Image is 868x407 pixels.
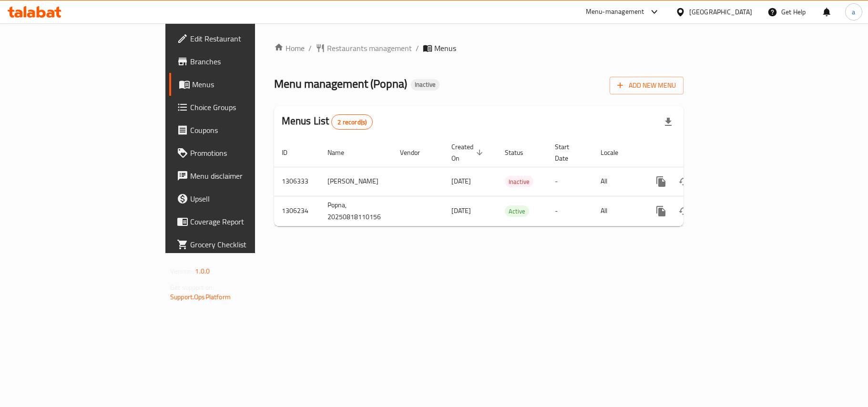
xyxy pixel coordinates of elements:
h2: Menus List [282,114,373,130]
a: Menu disclaimer [169,164,310,187]
a: Coupons [169,119,310,142]
td: - [547,196,593,226]
td: All [593,196,642,226]
span: 1.0.0 [195,265,210,277]
span: ID [282,147,300,158]
div: Menu-management [586,6,644,18]
a: Menus [169,73,310,96]
span: Vendor [400,147,432,158]
span: Coupons [190,124,303,136]
span: Created On [451,141,486,164]
span: Inactive [411,81,439,89]
span: Choice Groups [190,102,303,113]
td: [PERSON_NAME] [320,167,392,196]
td: Popna, 20250818110156 [320,196,392,226]
td: - [547,167,593,196]
span: Get support on: [170,281,214,294]
span: Add New Menu [617,80,676,92]
span: Coverage Report [190,216,303,227]
span: Menu management ( Popna ) [274,73,407,94]
span: Restaurants management [327,42,412,54]
span: Name [327,147,357,158]
a: Restaurants management [316,42,412,54]
span: Locale [601,147,631,158]
span: [DATE] [451,204,471,217]
span: Edit Restaurant [190,33,303,44]
td: All [593,167,642,196]
div: Total records count [331,114,373,130]
button: more [650,200,673,223]
span: a [852,7,855,17]
a: Support.OpsPlatform [170,291,231,303]
button: Change Status [673,170,695,193]
span: Menu disclaimer [190,170,303,182]
span: [DATE] [451,175,471,187]
button: Change Status [673,200,695,223]
button: Add New Menu [610,77,684,94]
a: Choice Groups [169,96,310,119]
table: enhanced table [274,138,749,226]
span: 2 record(s) [332,118,372,127]
a: Promotions [169,142,310,164]
a: Grocery Checklist [169,233,310,256]
div: Inactive [505,176,533,187]
span: Active [505,206,529,217]
nav: breadcrumb [274,42,684,54]
span: Menus [192,79,303,90]
a: Branches [169,50,310,73]
span: Upsell [190,193,303,204]
span: Start Date [555,141,582,164]
div: [GEOGRAPHIC_DATA] [689,7,752,17]
a: Upsell [169,187,310,210]
span: Branches [190,56,303,67]
a: Coverage Report [169,210,310,233]
th: Actions [642,138,749,167]
div: Inactive [411,79,439,91]
span: Menus [434,42,456,54]
span: Inactive [505,176,533,187]
div: Export file [657,111,680,133]
span: Status [505,147,536,158]
button: more [650,170,673,193]
li: / [416,42,419,54]
span: Grocery Checklist [190,239,303,250]
span: Version: [170,265,194,277]
a: Edit Restaurant [169,27,310,50]
span: Promotions [190,147,303,159]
